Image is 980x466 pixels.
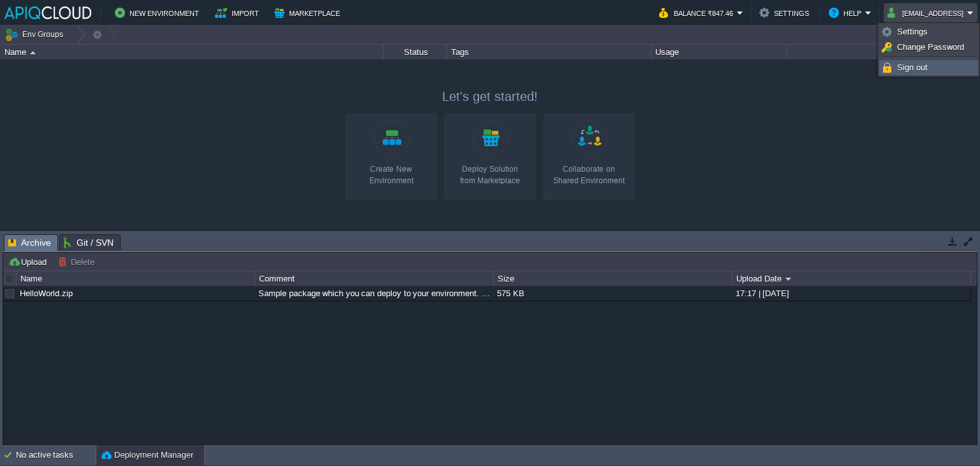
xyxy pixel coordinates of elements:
[659,5,737,20] button: Balance ₹847.46
[732,286,970,301] div: 17:17 | [DATE]
[350,163,433,186] div: Create New Environment
[64,235,114,250] span: Git / SVN
[20,289,73,298] a: HelloWorld.zip
[880,40,977,54] a: Change Password
[445,114,535,200] a: Deploy Solutionfrom Marketplace
[17,271,255,286] div: Name
[16,445,96,465] div: No active tasks
[4,26,68,43] button: Env Groups
[448,45,651,59] div: Tags
[4,6,91,19] img: APIQCloud
[346,114,436,200] a: Create New Environment
[547,163,630,186] div: Collaborate on Shared Environment
[58,256,98,267] button: Delete
[880,25,977,39] a: Settings
[887,5,967,20] button: [EMAIL_ADDRESS]
[255,286,493,301] div: Sample package which you can deploy to your environment. Feel free to delete and upload a package...
[115,5,203,20] button: New Environment
[30,51,36,54] img: AMDAwAAAACH5BAEAAAAALAAAAAABAAEAAAICRAEAOw==
[256,271,493,286] div: Comment
[494,271,732,286] div: Size
[274,5,344,20] button: Marketplace
[880,61,977,75] a: Sign out
[733,271,970,286] div: Upload Date
[8,256,50,267] button: Upload
[652,45,787,59] div: Usage
[449,163,531,186] div: Deploy Solution from Marketplace
[759,5,813,20] button: Settings
[897,63,928,72] span: Sign out
[8,235,51,251] span: Archive
[346,87,634,105] p: Let's get started!
[544,114,634,200] a: Collaborate onShared Environment
[897,42,964,52] span: Change Password
[494,286,731,301] div: 575 KB
[1,45,383,59] div: Name
[829,5,865,20] button: Help
[101,449,193,462] button: Deployment Manager
[215,5,263,20] button: Import
[897,27,928,36] span: Settings
[384,45,447,59] div: Status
